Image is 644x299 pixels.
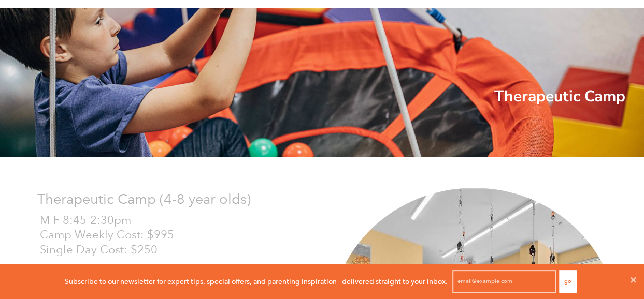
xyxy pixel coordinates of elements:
p: Single Day Cost: $250 [40,243,314,258]
p: Therapeutic Camp (4 [37,188,314,210]
p: M-F 8:45-2:30pm [40,213,314,228]
p: Camp Weekly Cost: $995 [40,228,314,243]
input: email@example.com [452,270,556,293]
span: -8 year olds) [172,190,251,207]
p: Subscribe to our newsletter for expert tips, special offers, and parenting inspiration - delivere... [65,276,448,287]
strong: Therapeutic Camp [494,86,625,107]
button: Go [559,270,577,293]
